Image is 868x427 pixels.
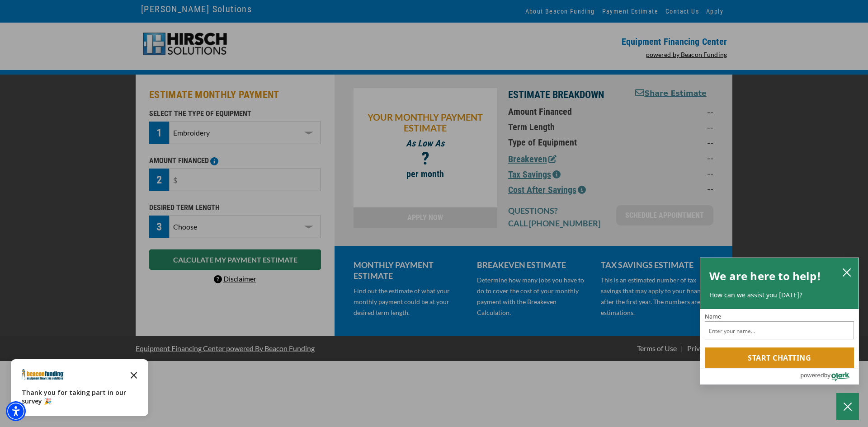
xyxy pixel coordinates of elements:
[800,369,859,384] a: Powered by Olark
[700,258,859,385] div: olark chatbox
[705,314,854,319] label: Name
[22,388,137,405] p: Thank you for taking part in our survey 🎉
[836,393,859,420] button: Close Chatbox
[709,291,849,300] p: How can we assist you [DATE]?
[11,359,148,416] div: Survey
[705,347,854,368] button: Start chatting
[125,366,143,384] button: Close the survey
[705,321,854,339] input: Name
[6,401,26,421] div: Accessibility Menu
[22,369,64,380] img: Company logo
[800,370,824,381] span: powered
[709,267,821,285] h2: We are here to help!
[824,370,830,381] span: by
[840,266,854,278] button: close chatbox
